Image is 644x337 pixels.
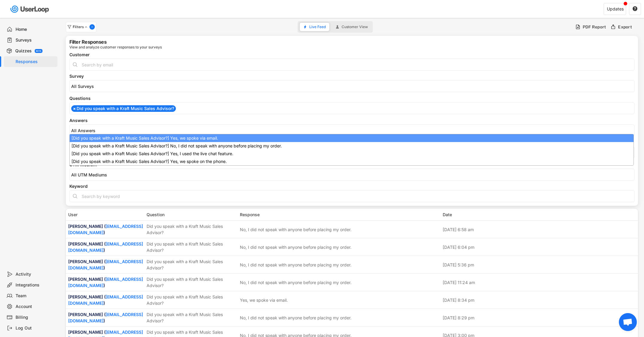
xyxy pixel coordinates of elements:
div: Billing [16,315,55,320]
a: [EMAIL_ADDRESS][DOMAIN_NAME] [68,224,143,235]
div: Survey [69,74,634,78]
div: [PERSON_NAME] ( ) [68,311,143,324]
div: Yes, we spoke via email. [240,297,288,303]
a: [EMAIL_ADDRESS][DOMAIN_NAME] [68,259,143,270]
input: Search by email [69,59,634,71]
div: Question [147,211,236,218]
div: Keyword [69,184,634,188]
div: Team [16,293,55,299]
button: Customer View [332,23,372,31]
input: All UTM Mediums [71,172,636,177]
span: Live Feed [309,25,326,29]
div: [PERSON_NAME] ( ) [68,223,143,236]
div: Did you speak with a Kraft Music Sales Advisor? [147,311,236,324]
div: Did you speak with a Kraft Music Sales Advisor? [147,294,236,306]
span: × [73,106,76,111]
div: [PERSON_NAME] ( ) [68,276,143,289]
div: Export [618,24,632,30]
div: No, I did not speak with anyone before placing my order. [240,315,351,321]
div: [DATE] 8:34 pm [443,297,636,303]
div: Home [16,27,55,32]
div: PDF Report [583,24,606,30]
div: Responses [16,59,55,65]
input: All Surveys [71,84,636,89]
text:  [633,6,637,11]
div: No, I did not speak with anyone before placing my order. [240,226,351,233]
div: UTM Medium [69,163,634,167]
li: [Did you speak with a Kraft Music Sales Advisor?] No, I did not speak with anyone before placing ... [70,142,634,150]
div: Answers [69,118,634,123]
button:  [632,6,638,12]
div: Quizzes [15,48,32,54]
a: [EMAIL_ADDRESS][DOMAIN_NAME] [68,241,143,253]
div: [PERSON_NAME] ( ) [68,258,143,271]
div: [DATE] 6:04 pm [443,244,636,250]
div: Customer [69,53,634,57]
div: Surveys [16,37,55,43]
div: Did you speak with a Kraft Music Sales Advisor? [147,276,236,289]
div: [DATE] 8:29 pm [443,315,636,321]
div: Did you speak with a Kraft Music Sales Advisor? [147,258,236,271]
div: Account [16,304,55,309]
div: BETA [36,50,41,52]
div: Log Out [16,325,55,331]
div: View and analyze customer responses to your surveys [69,45,162,49]
div: User [68,211,143,218]
div: [PERSON_NAME] ( ) [68,294,143,306]
div: [DATE] 6:58 am [443,226,636,233]
div: Did you speak with a Kraft Music Sales Advisor? [147,223,236,236]
li: [Did you speak with a Kraft Music Sales Advisor?] Yes, we spoke on the phone. [70,158,634,165]
div: [PERSON_NAME] ( ) [68,241,143,253]
li: [Did you speak with a Kraft Music Sales Advisor?] Yes, we spoke via email. [70,134,634,142]
div: Filters [73,25,88,29]
div: [DATE] 11:24 am [443,279,636,286]
input: Search by keyword [69,190,634,202]
div: Integrations [16,282,55,288]
li: [Did you speak with a Kraft Music Sales Advisor?] Yes, I used the live chat feature. [70,150,634,158]
img: userloop-logo-01.svg [9,3,51,15]
a: [EMAIL_ADDRESS][DOMAIN_NAME] [68,294,143,306]
div: No, I did not speak with anyone before placing my order. [240,244,351,250]
a: [EMAIL_ADDRESS][DOMAIN_NAME] [68,277,143,288]
div: No, I did not speak with anyone before placing my order. [240,262,351,268]
input: All Answers [71,128,636,133]
button: Live Feed [300,23,329,31]
div: Open chat [619,313,637,331]
li: Did you speak with a Kraft Music Sales Advisor? [71,105,176,112]
div: Filter Responses [69,39,106,44]
div: Did you speak with a Kraft Music Sales Advisor? [147,241,236,253]
div: Date [443,211,636,218]
a: [EMAIL_ADDRESS][DOMAIN_NAME] [68,312,143,323]
div: Response [240,211,439,218]
div: Questions [69,96,634,100]
div: Updates [607,7,624,11]
div: [DATE] 5:36 pm [443,262,636,268]
div: No, I did not speak with anyone before placing my order. [240,279,351,286]
div: Activity [16,272,55,277]
span: Customer View [342,25,368,29]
